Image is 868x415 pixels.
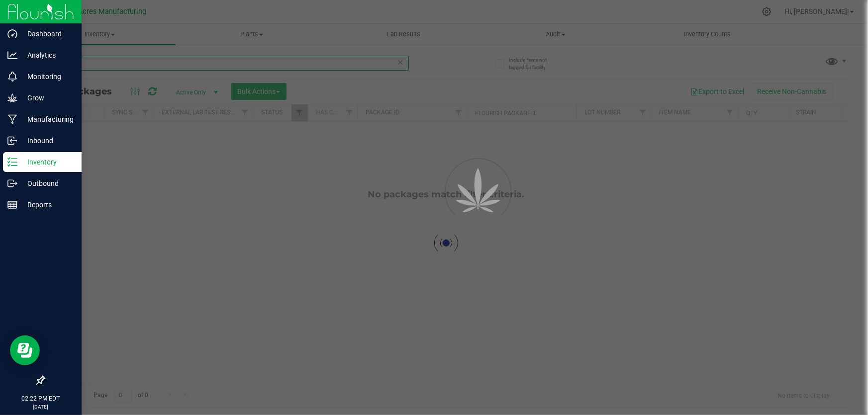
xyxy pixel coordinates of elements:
inline-svg: Reports [7,200,17,210]
p: Analytics [17,49,77,61]
p: Dashboard [17,28,77,40]
p: Inbound [17,135,77,147]
p: Reports [17,199,77,211]
iframe: Resource center [10,335,40,365]
p: Inventory [17,156,77,168]
p: Grow [17,92,77,104]
p: Manufacturing [17,113,77,125]
inline-svg: Monitoring [7,72,17,82]
p: 02:22 PM EDT [4,394,77,403]
p: Monitoring [17,71,77,83]
p: Outbound [17,177,77,189]
inline-svg: Manufacturing [7,114,17,124]
inline-svg: Inventory [7,157,17,167]
inline-svg: Analytics [7,50,17,60]
p: [DATE] [4,403,77,411]
inline-svg: Dashboard [7,29,17,39]
inline-svg: Inbound [7,136,17,146]
inline-svg: Outbound [7,178,17,188]
inline-svg: Grow [7,93,17,103]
